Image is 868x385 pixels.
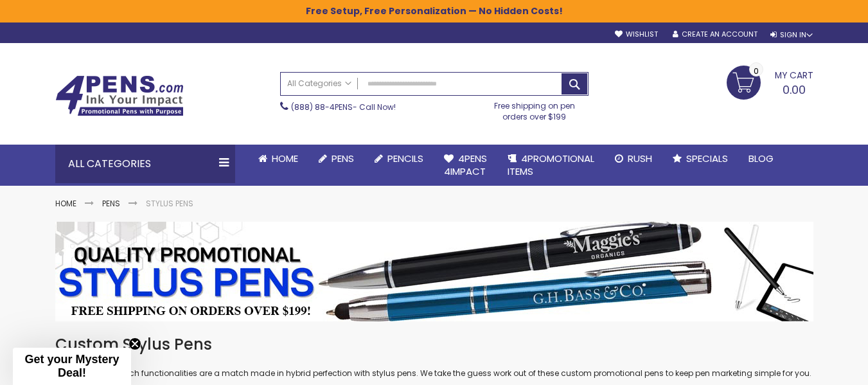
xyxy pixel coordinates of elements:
[291,102,353,112] a: (888) 88-4PENS
[364,145,434,173] a: Pencils
[481,96,589,121] div: Free shipping on pen orders over $199
[55,145,235,183] div: All Categories
[55,198,76,209] a: Home
[662,145,738,173] a: Specials
[508,152,594,178] span: 4PROMOTIONAL ITEMS
[738,145,784,173] a: Blog
[497,145,605,186] a: 4PROMOTIONALITEMS
[308,145,364,173] a: Pens
[128,337,141,350] button: Close teaser
[748,152,774,165] span: Blog
[615,30,658,39] a: Wishlist
[24,353,119,379] span: Get your Mystery Deal!
[13,348,131,385] div: Get your Mystery Deal!Close teaser
[287,78,351,89] span: All Categories
[628,152,652,165] span: Rush
[444,152,487,178] span: 4Pens 4impact
[55,334,813,355] h1: Custom Stylus Pens
[686,152,728,165] span: Specials
[272,152,298,165] span: Home
[605,145,662,173] a: Rush
[727,66,813,98] a: 0.00 0
[762,350,868,385] iframe: Google Customer Reviews
[55,222,813,321] img: Stylus Pens
[332,152,354,165] span: Pens
[281,73,358,94] a: All Categories
[754,65,759,77] span: 0
[291,102,396,112] span: - Call Now!
[434,145,497,186] a: 4Pens4impact
[55,75,184,116] img: 4Pens Custom Pens and Promotional Products
[770,30,813,40] div: Sign In
[387,152,423,165] span: Pencils
[248,145,308,173] a: Home
[783,82,806,98] span: 0.00
[102,198,120,209] a: Pens
[55,334,813,379] div: Both writing and tech functionalities are a match made in hybrid perfection with stylus pens. We ...
[673,30,757,39] a: Create an Account
[146,198,193,209] strong: Stylus Pens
